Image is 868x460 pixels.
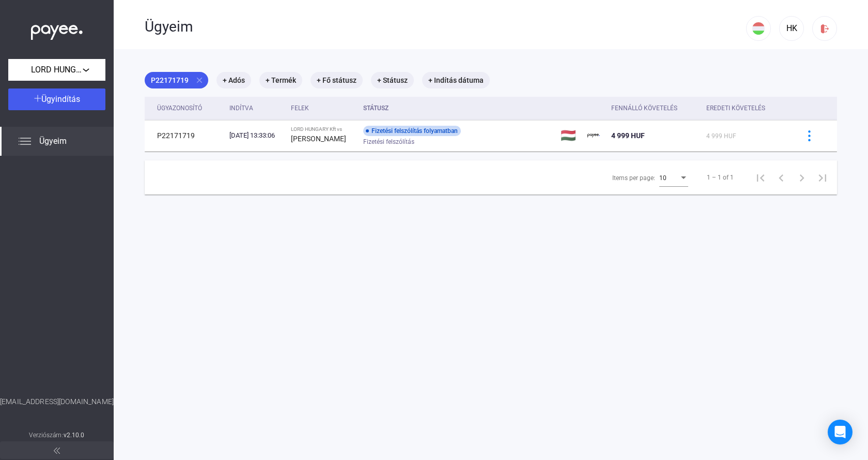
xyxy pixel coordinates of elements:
div: Indítva [229,102,283,114]
div: HK [783,22,800,35]
button: Previous page [771,167,792,188]
button: HU [746,16,771,41]
img: logout-red [819,23,830,34]
mat-chip: + Fő státusz [311,72,363,88]
div: Items per page: [612,172,655,184]
strong: [PERSON_NAME] [291,135,346,143]
span: 10 [659,174,667,182]
div: Indítva [229,102,253,114]
span: Fizetési felszólítás [363,136,414,148]
th: Státusz [359,97,556,120]
div: Open Intercom Messenger [828,420,853,444]
td: 🇭🇺 [556,120,583,151]
div: LORD HUNGARY Kft vs [291,126,355,132]
mat-icon: close [195,76,204,85]
span: Ügyindítás [41,94,80,104]
div: Ügyeim [145,18,746,36]
mat-select: Items per page: [659,171,688,184]
button: Last page [812,167,833,188]
span: LORD HUNGARY Kft [31,64,83,76]
div: Ügyazonosító [157,102,202,114]
img: HU [752,22,765,35]
div: Fennálló követelés [611,102,677,114]
button: First page [750,167,771,188]
button: logout-red [812,16,837,41]
mat-chip: P22171719 [145,72,208,88]
img: payee-logo [587,129,600,142]
button: LORD HUNGARY Kft [8,59,105,81]
img: plus-white.svg [34,95,41,102]
div: Eredeti követelés [706,102,785,114]
mat-chip: + Státusz [371,72,414,88]
strong: v2.10.0 [64,432,85,439]
mat-chip: + Indítás dátuma [422,72,490,88]
div: [DATE] 13:33:06 [229,130,283,141]
div: Eredeti követelés [706,102,765,114]
img: more-blue [804,130,815,141]
button: HK [779,16,804,41]
div: Fizetési felszólítás folyamatban [363,126,461,136]
span: 4 999 HUF [611,131,645,140]
mat-chip: + Termék [259,72,302,88]
div: Ügyazonosító [157,102,221,114]
button: more-blue [798,125,820,146]
span: Ügyeim [39,135,67,147]
div: Fennálló követelés [611,102,699,114]
img: white-payee-white-dot.svg [31,19,83,40]
td: P22171719 [145,120,225,151]
div: 1 – 1 of 1 [707,171,734,184]
button: Next page [792,167,812,188]
span: 4 999 HUF [706,132,736,140]
button: Ügyindítás [8,88,105,110]
div: Felek [291,102,355,114]
mat-chip: + Adós [216,72,251,88]
div: Felek [291,102,309,114]
img: list.svg [19,135,31,147]
img: arrow-double-left-grey.svg [54,448,60,454]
